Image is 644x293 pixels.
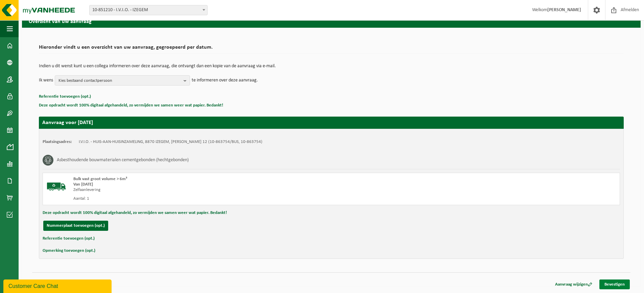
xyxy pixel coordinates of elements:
[43,246,95,255] button: Opmerking toevoegen (opt.)
[547,7,581,13] strong: [PERSON_NAME]
[73,196,358,201] div: Aantal: 1
[39,92,91,101] button: Referentie toevoegen (opt.)
[73,182,93,187] strong: Van [DATE]
[55,75,190,86] button: Kies bestaand contactpersoon
[43,140,72,144] strong: Plaatsingsadres:
[90,5,207,15] span: 10-851210 - I.V.I.O. - IZEGEM
[79,139,262,145] td: I.V.I.O. - HUIS-AAN-HUISINZAMELING, 8870 IZEGEM, [PERSON_NAME] 12 (10-863754/BUS, 10-863754)
[39,75,53,86] p: Ik wens
[599,279,630,289] a: Bevestigen
[3,278,113,293] iframe: chat widget
[43,234,95,243] button: Referentie toevoegen (opt.)
[57,155,189,166] h3: Asbesthoudende bouwmaterialen cementgebonden (hechtgebonden)
[73,177,127,181] span: Bulk vast groot volume > 6m³
[42,120,93,125] strong: Aanvraag voor [DATE]
[39,101,223,110] button: Deze opdracht wordt 100% digitaal afgehandeld, zo vermijden we samen weer wat papier. Bedankt!
[192,75,258,86] p: te informeren over deze aanvraag.
[43,209,227,217] button: Deze opdracht wordt 100% digitaal afgehandeld, zo vermijden we samen weer wat papier. Bedankt!
[58,76,181,86] span: Kies bestaand contactpersoon
[89,5,208,15] span: 10-851210 - I.V.I.O. - IZEGEM
[39,45,624,54] h2: Hieronder vindt u een overzicht van uw aanvraag, gegroepeerd per datum.
[550,279,597,289] a: Aanvraag wijzigen
[46,176,67,197] img: BL-SO-LV.png
[22,14,641,27] h2: Overzicht van uw aanvraag
[39,64,624,69] p: Indien u dit wenst kunt u een collega informeren over deze aanvraag, die ontvangt dan een kopie v...
[43,221,108,231] button: Nummerplaat toevoegen (opt.)
[73,187,358,193] div: Zelfaanlevering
